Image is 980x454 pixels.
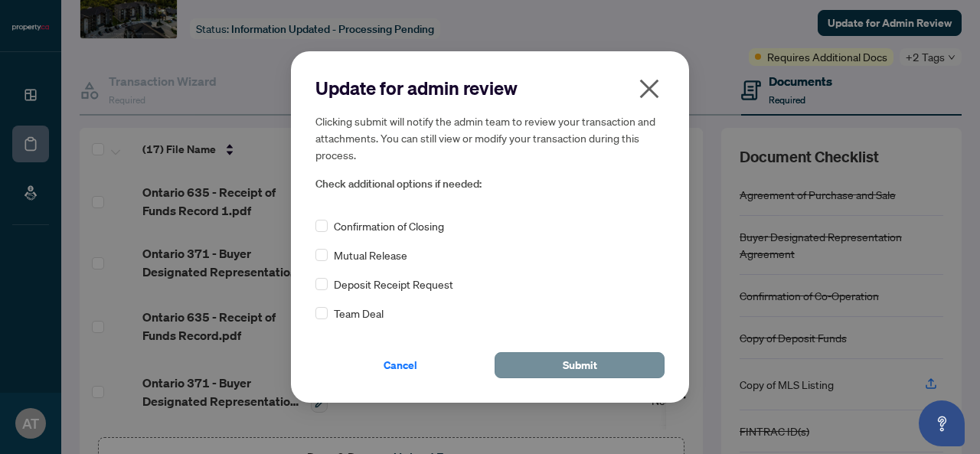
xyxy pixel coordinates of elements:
[334,247,407,263] span: Mutual Release
[315,352,485,378] button: Cancel
[315,76,665,100] h2: Update for admin review
[334,305,384,322] span: Team Deal
[919,400,965,446] button: Open asap
[334,276,453,292] span: Deposit Receipt Request
[384,353,417,377] span: Cancel
[637,77,661,101] span: close
[315,113,665,163] h5: Clicking submit will notify the admin team to review your transaction and attachments. You can st...
[563,353,597,377] span: Submit
[334,217,444,234] span: Confirmation of Closing
[315,175,665,193] span: Check additional options if needed:
[495,352,665,378] button: Submit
